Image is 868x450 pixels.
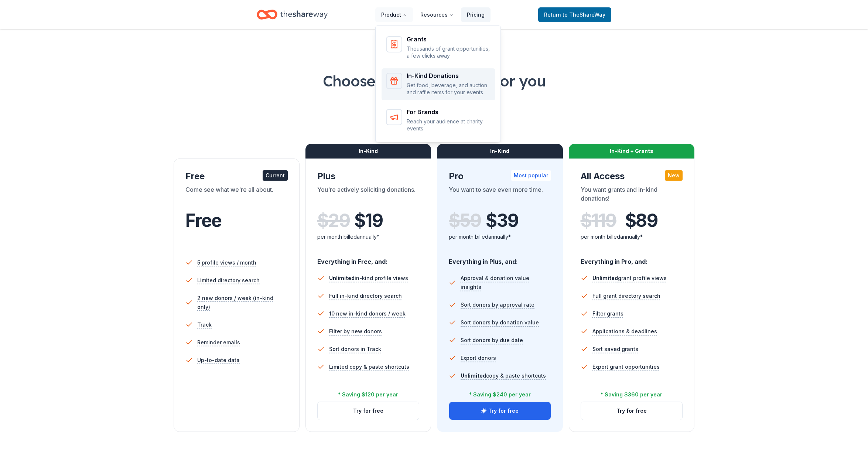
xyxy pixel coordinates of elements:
[375,7,413,22] button: Product
[185,185,288,206] div: Come see what we're all about.
[449,251,551,266] div: Everything in Plus, and:
[85,71,783,91] h1: Choose the perfect plan for you
[592,345,638,354] span: Sort saved grants
[382,32,495,64] a: GrantsThousands of grant opportunities, a few clicks away
[601,390,662,399] div: * Saving $360 per year
[329,292,402,300] span: Full in-kind directory search
[592,275,618,281] span: Unlimited
[563,11,605,18] span: to TheShareWay
[354,210,383,231] span: $ 19
[329,345,381,354] span: Sort donors in Track
[329,362,409,371] span: Limited copy & paste shortcuts
[197,356,240,365] span: Up-to-date data
[461,372,486,379] span: Unlimited
[461,354,496,362] span: Export donors
[461,318,539,327] span: Sort donors by donation value
[305,144,431,158] div: In-Kind
[581,185,683,206] div: You want grants and in-kind donations!
[592,327,657,336] span: Applications & deadlines
[461,336,523,345] span: Sort donors by due date
[317,170,420,182] div: Plus
[407,82,491,96] p: Get food, beverage, and auction and raffle items for your events
[449,170,551,182] div: Pro
[407,36,491,42] div: Grants
[382,105,495,137] a: For BrandsReach your audience at charity events
[581,402,683,420] button: Try for free
[382,68,495,100] a: In-Kind DonationsGet food, beverage, and auction and raffle items for your events
[625,210,658,231] span: $ 89
[414,7,459,22] button: Resources
[486,210,518,231] span: $ 39
[185,170,288,182] div: Free
[317,232,420,241] div: per month billed annually*
[376,26,501,143] div: Product
[592,292,660,300] span: Full grant directory search
[329,275,408,281] span: in-kind profile views
[263,170,288,181] div: Current
[329,327,382,336] span: Filter by new donors
[197,258,256,267] span: 5 profile views / month
[407,109,491,115] div: For Brands
[329,309,406,318] span: 10 new in-kind donors / week
[581,232,683,241] div: per month billed annually*
[185,209,222,231] span: Free
[257,6,328,23] a: Home
[317,251,420,266] div: Everything in Free, and:
[407,118,491,132] p: Reach your audience at charity events
[569,144,695,158] div: In-Kind + Grants
[461,372,546,379] span: copy & paste shortcuts
[592,275,667,281] span: grant profile views
[461,7,491,22] a: Pricing
[581,251,683,266] div: Everything in Pro, and:
[511,170,551,181] div: Most popular
[197,320,212,329] span: Track
[449,402,551,420] button: Try for free
[461,300,534,309] span: Sort donors by approval rate
[665,170,683,181] div: New
[197,294,288,311] span: 2 new donors / week (in-kind only)
[197,276,260,285] span: Limited directory search
[581,170,683,182] div: All Access
[338,390,398,399] div: * Saving $120 per year
[449,232,551,241] div: per month billed annually*
[317,185,420,206] div: You're actively soliciting donations.
[437,144,563,158] div: In-Kind
[375,6,491,23] nav: Main
[592,362,660,371] span: Export grant opportunities
[461,274,551,292] span: Approval & donation value insights
[197,338,240,347] span: Reminder emails
[329,275,355,281] span: Unlimited
[538,7,611,22] a: Returnto TheShareWay
[407,45,491,59] p: Thousands of grant opportunities, a few clicks away
[318,402,419,420] button: Try for free
[469,390,531,399] div: * Saving $240 per year
[544,10,605,19] span: Return
[407,73,491,79] div: In-Kind Donations
[449,185,551,206] div: You want to save even more time.
[592,309,623,318] span: Filter grants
